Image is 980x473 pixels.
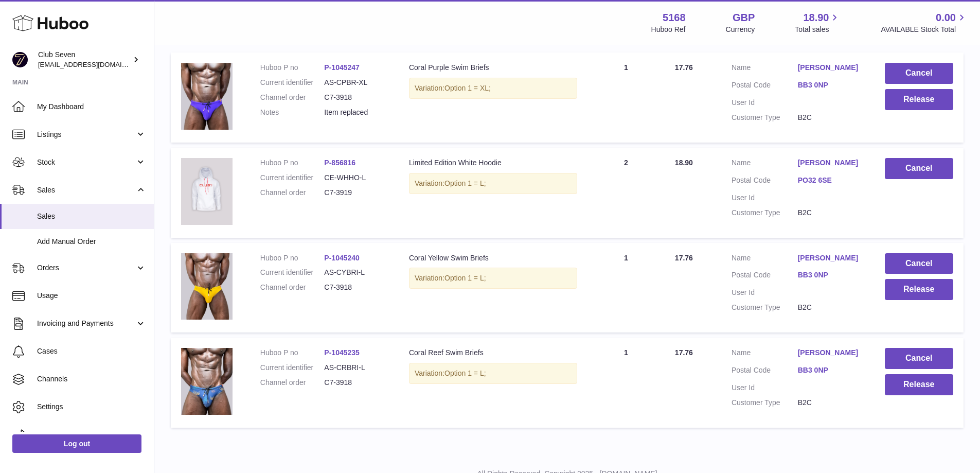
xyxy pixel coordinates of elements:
dd: C7-3918 [324,283,388,292]
div: Variation: [409,78,577,99]
button: Release [885,374,953,395]
td: 1 [587,243,665,333]
dd: B2C [798,303,864,312]
button: Cancel [885,63,953,84]
span: Cases [37,346,146,356]
dt: Postal Code [732,365,798,378]
dt: Huboo P no [260,253,325,263]
a: P-856816 [324,159,355,167]
span: 17.76 [675,254,693,262]
img: info@wearclubseven.com [12,52,28,67]
dt: Customer Type [732,113,798,122]
span: Option 1 = L; [444,179,486,187]
div: Variation: [409,363,577,384]
a: [PERSON_NAME] [798,63,864,73]
dd: AS-CYBRI-L [324,268,388,277]
dt: Name [732,63,798,75]
strong: GBP [733,11,755,25]
a: Log out [12,434,141,453]
a: PO32 6SE [798,176,864,185]
dt: Customer Type [732,208,798,218]
img: Mens_Speedo_swim_briefs_with_drawstring_waist_22.webp [181,63,233,130]
div: Variation: [409,173,577,194]
dt: Current identifier [260,173,325,183]
span: Sales [37,185,135,195]
span: Option 1 = L; [444,274,486,282]
dd: B2C [798,398,864,408]
div: Coral Yellow Swim Briefs [409,253,577,263]
dd: AS-CRBRI-L [324,363,388,373]
dt: Channel order [260,378,325,388]
span: Usage [37,291,146,301]
dd: C7-3918 [324,378,388,388]
td: 1 [587,52,665,143]
span: AVAILABLE Stock Total [881,25,968,34]
a: BB3 0NP [798,365,864,375]
span: Stock [37,157,135,167]
dt: User Id [732,98,798,108]
dt: Name [732,158,798,170]
dt: Channel order [260,283,325,292]
button: Cancel [885,348,953,369]
dt: Customer Type [732,398,798,408]
strong: 5168 [663,11,686,25]
span: My Dashboard [37,102,146,112]
a: BB3 0NP [798,80,864,90]
span: Option 1 = XL; [444,84,491,92]
dt: Notes [260,108,325,117]
td: 2 [587,148,665,238]
dt: Huboo P no [260,158,325,168]
a: P-1045235 [324,348,360,357]
span: Sales [37,212,146,221]
dt: Postal Code [732,80,798,93]
dt: Current identifier [260,78,325,87]
dd: CE-WHHO-L [324,173,388,183]
button: Release [885,89,953,110]
button: Cancel [885,158,953,179]
dt: Name [732,348,798,360]
dt: Channel order [260,93,325,102]
button: Release [885,279,953,300]
span: 0.00 [936,11,956,25]
span: Option 1 = L; [444,369,486,377]
span: 17.76 [675,63,693,72]
dd: C7-3919 [324,188,388,198]
span: Total sales [795,25,841,34]
span: Add Manual Order [37,237,146,247]
span: 18.90 [675,159,693,167]
dt: Huboo P no [260,63,325,73]
div: Huboo Ref [651,25,686,34]
dt: Current identifier [260,268,325,277]
span: Invoicing and Payments [37,319,135,328]
dt: User Id [732,383,798,393]
a: P-1045247 [324,63,360,72]
button: Cancel [885,253,953,274]
span: 18.90 [803,11,829,25]
a: BB3 0NP [798,270,864,280]
dd: B2C [798,113,864,122]
dt: User Id [732,193,798,203]
div: Variation: [409,268,577,289]
dd: C7-3918 [324,93,388,102]
dt: User Id [732,288,798,297]
a: [PERSON_NAME] [798,253,864,263]
span: [EMAIL_ADDRESS][DOMAIN_NAME] [38,60,151,68]
a: P-1045240 [324,254,360,262]
span: Returns [37,430,146,440]
span: Channels [37,374,146,384]
td: 1 [587,338,665,428]
dt: Huboo P no [260,348,325,358]
a: [PERSON_NAME] [798,158,864,168]
img: WhiteMenHoodie.jpg [181,158,233,225]
span: Settings [37,402,146,412]
div: Coral Purple Swim Briefs [409,63,577,73]
dt: Postal Code [732,270,798,283]
span: 17.76 [675,348,693,357]
dt: Postal Code [732,176,798,188]
img: Mens_Speedo_swim_briefs_with_drawstring_waist_18.webp [181,253,233,320]
p: Item replaced [324,108,388,117]
dd: AS-CPBR-XL [324,78,388,87]
img: Mens_Speedo_swim_briefs_with_drawstring_waist_28.webp [181,348,233,415]
div: Coral Reef Swim Briefs [409,348,577,358]
dt: Customer Type [732,303,798,312]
